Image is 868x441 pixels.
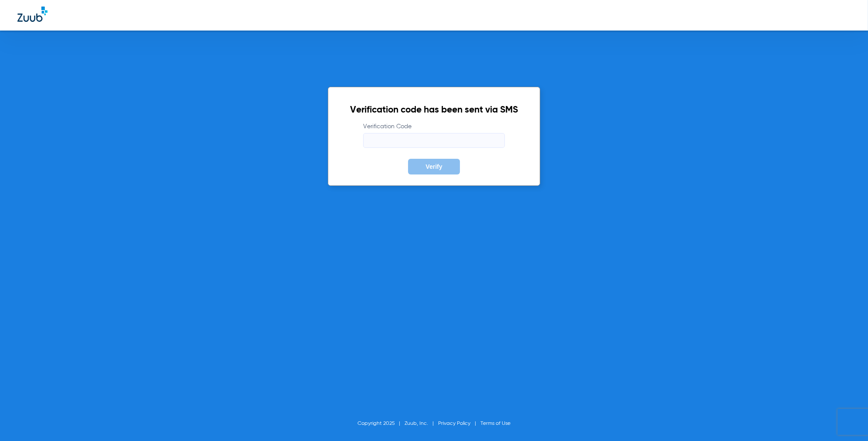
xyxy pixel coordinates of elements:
input: Verification Code [363,133,505,148]
button: Verify [408,159,460,174]
label: Verification Code [363,122,505,148]
span: Verify [425,163,442,170]
img: Zuub Logo [17,7,48,22]
a: Terms of Use [480,421,511,426]
h2: Verification code has been sent via SMS [350,106,518,115]
li: Zuub, Inc. [405,419,438,428]
li: Copyright 2025 [357,419,405,428]
a: Privacy Policy [438,421,470,426]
